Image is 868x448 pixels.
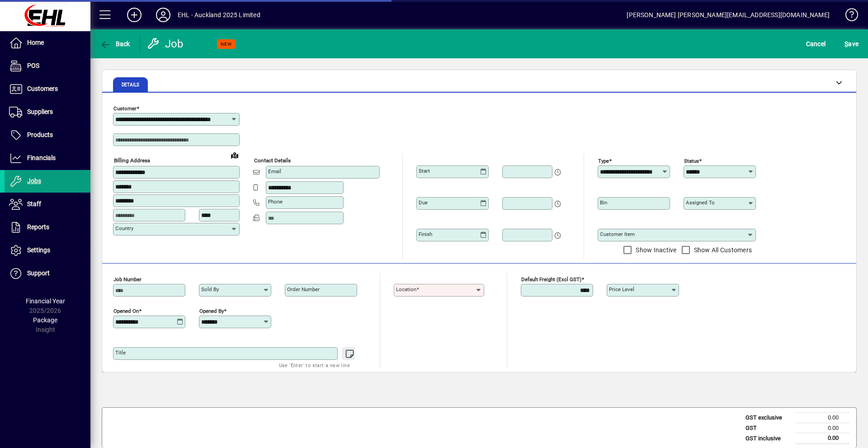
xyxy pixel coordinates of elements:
[419,231,432,237] mat-label: Finish
[268,168,281,174] mat-label: Email
[5,32,90,54] a: Home
[600,231,635,237] mat-label: Customer Item
[686,199,715,206] mat-label: Assigned to
[806,37,826,51] span: Cancel
[113,276,142,283] mat-label: Job number
[113,105,137,112] mat-label: Customer
[279,360,350,370] mat-hint: Use 'Enter' to start a new line
[627,8,830,22] div: [PERSON_NAME] [PERSON_NAME][EMAIL_ADDRESS][DOMAIN_NAME]
[5,101,90,123] a: Suppliers
[98,36,132,52] button: Back
[396,286,416,292] mat-label: Location
[5,193,90,216] a: Staff
[804,36,828,52] button: Cancel
[122,83,139,87] span: Details
[27,246,50,254] span: Settings
[90,36,140,52] app-page-header-button: Back
[5,78,90,100] a: Customers
[598,158,609,164] mat-label: Type
[609,286,634,292] mat-label: Price Level
[741,433,795,444] td: GST inclusive
[113,308,139,314] mat-label: Opened On
[147,37,185,51] div: Job
[287,286,320,292] mat-label: Order number
[521,276,581,283] mat-label: Default Freight (excl GST)
[741,413,795,423] td: GST exclusive
[5,239,90,262] a: Settings
[634,245,676,255] label: Show Inactive
[178,8,260,22] div: EHL - Auckland 2025 Limited
[27,200,41,207] span: Staff
[27,269,50,277] span: Support
[684,158,699,164] mat-label: Status
[199,308,224,314] mat-label: Opened by
[600,199,607,206] mat-label: Bin
[692,245,752,255] label: Show All Customers
[5,55,90,77] a: POS
[115,349,126,356] mat-label: Title
[795,413,849,423] td: 0.00
[5,124,90,146] a: Products
[5,262,90,285] a: Support
[27,85,58,92] span: Customers
[33,316,57,324] span: Package
[27,39,44,46] span: Home
[741,423,795,433] td: GST
[844,37,859,51] span: ave
[26,297,65,305] span: Financial Year
[419,199,428,206] mat-label: Due
[795,423,849,433] td: 0.00
[120,7,149,23] button: Add
[149,7,178,23] button: Profile
[268,198,283,205] mat-label: Phone
[27,223,49,231] span: Reports
[795,433,849,444] td: 0.00
[27,154,56,161] span: Financials
[27,177,41,184] span: Jobs
[201,286,219,292] mat-label: Sold by
[842,36,861,52] button: Save
[100,40,130,47] span: Back
[839,2,857,31] a: Knowledge Base
[27,62,39,69] span: POS
[419,168,430,174] mat-label: Start
[5,147,90,170] a: Financials
[27,131,53,138] span: Products
[115,225,133,231] mat-label: Country
[221,41,232,47] span: NEW
[27,108,53,115] span: Suppliers
[227,148,242,162] a: View on map
[5,216,90,239] a: Reports
[844,40,848,47] span: S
